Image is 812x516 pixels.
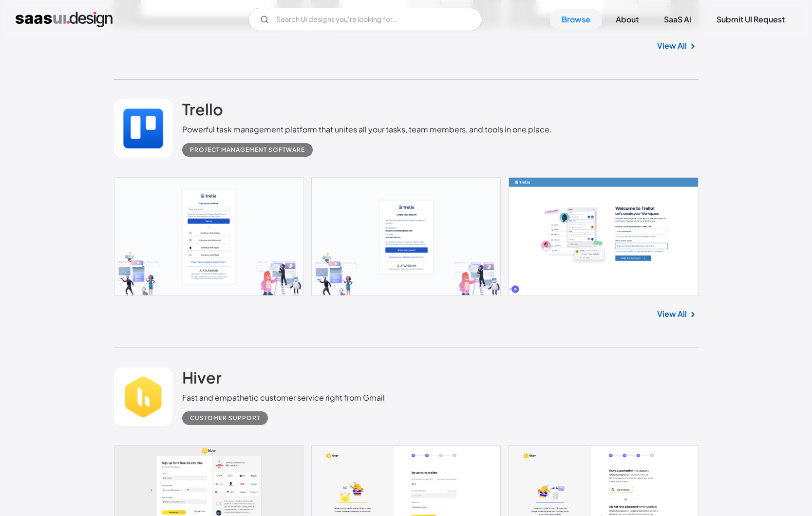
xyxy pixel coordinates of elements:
a: View All [657,40,687,52]
div: Powerful task management platform that unites all your tasks, team members, and tools in one place. [182,124,552,135]
div: Customer Support [190,412,260,424]
div: Project Management Software [190,144,305,156]
a: View All [657,308,687,320]
h2: Hiver [182,368,222,387]
a: Trello [182,99,223,124]
a: home [16,12,113,27]
a: Hiver [182,368,222,392]
a: Submit UI Request [705,9,796,30]
div: Fast and empathetic customer service right from Gmail [182,392,385,404]
a: Browse [550,9,602,30]
form: Email Form [248,8,482,31]
a: SaaS Ai [652,9,703,30]
input: Search UI designs you're looking for... [248,8,482,31]
a: About [604,9,650,30]
h2: Trello [182,99,223,119]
